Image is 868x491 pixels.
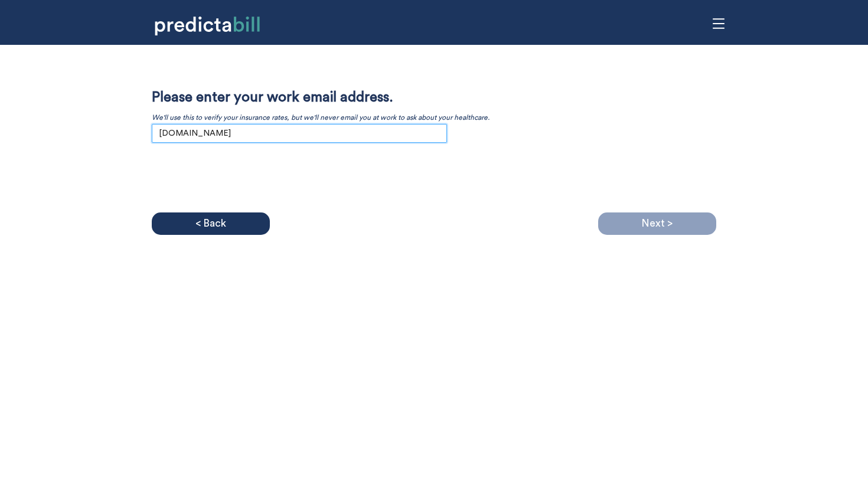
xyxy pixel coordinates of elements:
[152,113,490,122] p: We'll use this to verify your insurance rates, but we'll never email you at work to ask about you...
[195,215,226,233] p: < Back
[152,89,490,107] p: Please enter your work email address.
[152,124,447,143] input: Enter work email
[641,215,673,233] p: Next >
[707,12,730,35] span: menu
